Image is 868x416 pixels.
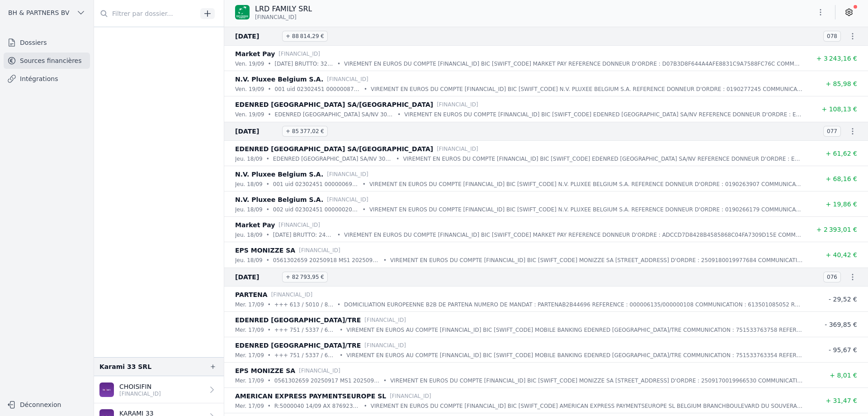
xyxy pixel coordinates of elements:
[344,300,803,309] p: DOMICILIATION EUROPEENNE B2B DE PARTENA NUMERO DE MANDAT : PARTENAB2B44696 REFERENCE : 000006135/...
[266,180,269,189] div: •
[266,154,269,163] div: •
[235,391,386,402] p: AMERICAN EXPRESS PAYMENTSEUROPE SL
[235,351,264,360] p: mer. 17/09
[235,315,361,325] p: EDENRED [GEOGRAPHIC_DATA]/TRE
[821,105,857,113] span: + 108,13 €
[397,110,401,119] div: •
[235,376,264,385] p: mer. 17/09
[826,201,857,208] span: + 19,86 €
[235,220,275,230] p: Market Pay
[255,4,312,14] p: LRD FAMILY SRL
[274,300,334,309] p: +++ 613 / 5010 / 85052 +++
[235,205,263,214] p: jeu. 18/09
[268,85,271,94] div: •
[364,402,367,411] div: •
[364,341,406,350] p: [FINANCIAL_ID]
[235,289,268,300] p: PARTENA
[255,14,297,21] span: [FINANCIAL_ID]
[344,59,803,68] p: VIREMENT EN EUROS DU COMPTE [FINANCIAL_ID] BIC [SWIFT_CODE] MARKET PAY REFERENCE DONNEUR D'ORDRE ...
[235,5,250,19] img: BNP_BE_BUSINESS_GEBABEBB.png
[235,85,264,94] p: ven. 19/09
[266,230,269,239] div: •
[94,5,197,22] input: Filtrer par dossier...
[235,340,361,351] p: EDENRED [GEOGRAPHIC_DATA]/TRE
[268,59,271,68] div: •
[268,376,271,385] div: •
[830,372,857,379] span: + 8,01 €
[826,251,857,258] span: + 40,42 €
[275,110,394,119] p: EDENRED [GEOGRAPHIC_DATA] SA/NV 30591211 629914ETR170925 0030591211 P00799975 00010903 0000090
[403,154,803,163] p: VIREMENT EN EUROS DU COMPTE [FINANCIAL_ID] BIC [SWIFT_CODE] EDENRED [GEOGRAPHIC_DATA] SA/NV REFER...
[235,74,323,85] p: N.V. Pluxee Belgium S.A.
[337,230,340,239] div: •
[340,325,343,335] div: •
[268,402,271,411] div: •
[235,99,433,110] p: EDENRED [GEOGRAPHIC_DATA] SA/[GEOGRAPHIC_DATA]
[274,351,336,360] p: +++ 751 / 5337 / 63354 +++
[829,296,857,303] span: - 29,52 €
[826,397,857,404] span: + 31,47 €
[390,256,803,265] p: VIREMENT EN EUROS DU COMPTE [FINANCIAL_ID] BIC [SWIFT_CODE] MONIZZE SA [STREET_ADDRESS] D'ORDRE :...
[235,300,264,309] p: mer. 17/09
[268,351,271,360] div: •
[273,205,359,214] p: 002 uid 02302451 0000002051 000000065 00000 16 09
[94,27,224,357] occluded-content: And 6 items before
[119,390,161,397] p: [FINANCIAL_ID]
[268,325,271,335] div: •
[271,290,313,299] p: [FINANCIAL_ID]
[235,230,263,239] p: jeu. 18/09
[4,34,90,51] a: Dossiers
[273,230,334,239] p: [DATE] BRUTTO: 2405,59 COM: 12,58
[344,230,803,239] p: VIREMENT EN EUROS DU COMPTE [FINANCIAL_ID] BIC [SWIFT_CODE] MARKET PAY REFERENCE DONNEUR D'ORDRE ...
[826,80,857,87] span: + 85,98 €
[235,110,264,119] p: ven. 19/09
[235,194,323,205] p: N.V. Pluxee Belgium S.A.
[437,100,478,109] p: [FINANCIAL_ID]
[4,53,90,69] a: Sources financières
[826,150,857,157] span: + 61,62 €
[274,402,360,411] p: R:5000040 14/09 AX 8769236399 T: 0001 L:NA BRT: 31,63 C: 0,16 A: 0,00 D:160925
[337,300,340,309] div: •
[371,402,803,411] p: VIREMENT EN EUROS DU COMPTE [FINANCIAL_ID] BIC [SWIFT_CODE] AMERICAN EXPRESS PAYMENTSEUROPE SL BE...
[826,175,857,182] span: + 68,16 €
[282,126,328,137] span: + 85 377,02 €
[235,143,433,154] p: EDENRED [GEOGRAPHIC_DATA] SA/[GEOGRAPHIC_DATA]
[327,195,368,204] p: [FINANCIAL_ID]
[437,144,478,153] p: [FINANCIAL_ID]
[274,325,336,335] p: +++ 751 / 5337 / 63758 +++
[268,300,271,309] div: •
[369,205,803,214] p: VIREMENT EN EUROS DU COMPTE [FINANCIAL_ID] BIC [SWIFT_CODE] N.V. PLUXEE BELGIUM S.A. REFERENCE DO...
[99,361,151,372] div: Karami 33 SRL
[383,256,387,265] div: •
[823,31,841,42] span: 078
[266,205,269,214] div: •
[383,376,387,385] div: •
[282,31,328,42] span: + 88 814,29 €
[8,8,69,17] span: BH & PARTNERS BV
[816,226,857,233] span: + 2 393,01 €
[235,48,275,59] p: Market Pay
[275,85,360,94] p: 001 uid 02302451 0000008708 000000110 00000 17 09
[390,392,431,401] p: [FINANCIAL_ID]
[4,71,90,87] a: Intégrations
[346,325,803,335] p: VIREMENT EN EUROS AU COMPTE [FINANCIAL_ID] BIC [SWIFT_CODE] MOBILE BANKING EDENRED [GEOGRAPHIC_DA...
[119,382,161,391] p: CHOISIFIN
[235,154,263,163] p: jeu. 18/09
[390,376,803,385] p: VIREMENT EN EUROS DU COMPTE [FINANCIAL_ID] BIC [SWIFT_CODE] MONIZZE SA [STREET_ADDRESS] D'ORDRE :...
[340,351,343,360] div: •
[235,245,295,256] p: EPS MONIZZE SA
[273,180,359,189] p: 001 uid 02302451 0000006903 000000087 00000 16 09
[266,256,269,265] div: •
[94,376,224,403] a: CHOISIFIN [FINANCIAL_ID]
[363,180,366,189] div: •
[327,170,368,179] p: [FINANCIAL_ID]
[235,402,264,411] p: mer. 17/09
[273,154,392,163] p: EDENRED [GEOGRAPHIC_DATA] SA/NV 30580326 629914ETR160925 0030580326 P00799975 00006213 0000051
[369,180,803,189] p: VIREMENT EN EUROS DU COMPTE [FINANCIAL_ID] BIC [SWIFT_CODE] N.V. PLUXEE BELGIUM S.A. REFERENCE DO...
[278,220,320,230] p: [FINANCIAL_ID]
[235,169,323,180] p: N.V. Pluxee Belgium S.A.
[282,272,328,282] span: + 82 793,95 €
[816,55,857,62] span: + 3 243,16 €
[363,205,366,214] div: •
[337,59,340,68] div: •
